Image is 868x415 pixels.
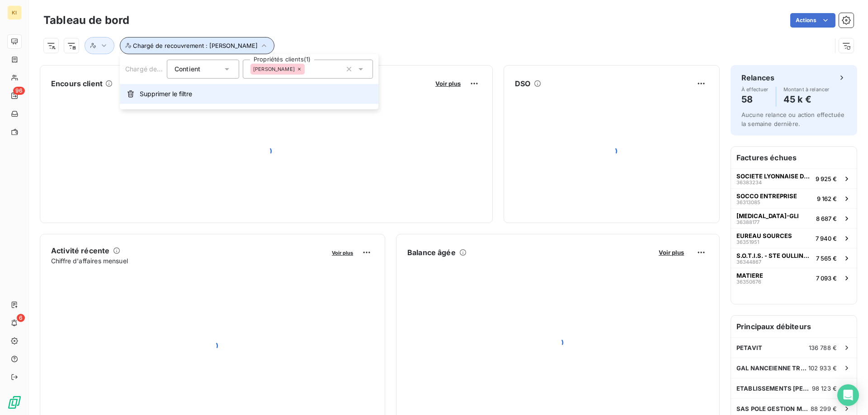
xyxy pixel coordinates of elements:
[736,192,797,200] span: SOCCO ENTREPRISE
[783,92,830,107] h4: 45 k €
[736,173,812,180] span: SOCIETE LYONNAISE DE TRAVAUX PUBLICS
[816,175,837,182] span: 9 925 €
[175,65,200,73] span: Contient
[736,252,812,259] span: S.O.T.I.S. - STE OULLINOISE DE TOLERIE INDUSTRIELL
[736,212,799,219] span: [MEDICAL_DATA]-GLI
[816,215,837,222] span: 8 687 €
[329,248,356,256] button: Voir plus
[741,87,769,92] span: À effectuer
[731,147,857,168] h6: Factures échues
[731,316,857,337] h6: Principaux débiteurs
[120,84,378,104] button: Supprimer le filtre
[332,250,353,256] span: Voir plus
[7,5,22,20] div: KI
[13,87,25,95] span: 96
[120,37,274,54] button: Chargé de recouvrement : [PERSON_NAME]
[816,275,837,282] span: 7 093 €
[731,208,857,228] button: [MEDICAL_DATA]-GLI363881778 687 €
[736,232,792,239] span: EUREAU SOURCES
[736,385,812,392] span: ETABLISSEMENTS [PERSON_NAME]
[736,219,759,225] span: 36388177
[741,111,844,127] span: Aucune relance ou action effectuée la semaine dernière.
[809,344,837,351] span: 136 788 €
[656,248,687,256] button: Voir plus
[51,256,325,266] span: Chiffre d'affaires mensuel
[736,405,811,412] span: SAS POLE GESTION MULTI SERVICES
[433,79,463,88] button: Voir plus
[736,180,762,185] span: 36383234
[816,255,837,262] span: 7 565 €
[817,195,837,202] span: 9 162 €
[140,89,192,98] span: Supprimer le filtre
[125,65,201,73] span: Chargé de recouvrement
[736,200,760,205] span: 36313085
[731,248,857,268] button: S.O.T.I.S. - STE OULLINOISE DE TOLERIE INDUSTRIELL363448677 565 €
[783,87,830,92] span: Montant à relancer
[17,314,25,322] span: 6
[736,272,763,279] span: MATIERE
[741,72,774,83] h6: Relances
[435,80,461,87] span: Voir plus
[741,92,769,107] h4: 58
[811,405,837,412] span: 88 299 €
[305,65,312,73] input: Propriétés clients
[790,13,835,28] button: Actions
[731,188,857,208] button: SOCCO ENTREPRISE363130859 162 €
[812,385,837,392] span: 98 123 €
[133,42,258,49] span: Chargé de recouvrement : [PERSON_NAME]
[731,268,857,288] button: MATIERE363506767 093 €
[51,245,109,256] h6: Activité récente
[736,239,759,245] span: 36351951
[736,344,762,351] span: PETAVIT
[43,12,129,28] h3: Tableau de bord
[808,364,837,372] span: 102 933 €
[7,395,22,410] img: Logo LeanPay
[515,78,530,89] h6: DSO
[407,247,456,258] h6: Balance âgée
[736,259,761,265] span: 36344867
[731,228,857,248] button: EUREAU SOURCES363519517 940 €
[253,66,295,72] span: [PERSON_NAME]
[659,249,684,256] span: Voir plus
[736,364,808,372] span: GAL NANCEIENNE TRAVAUX INDUSTRIE MAINTEN
[816,235,837,242] span: 7 940 €
[51,78,103,89] h6: Encours client
[736,279,761,284] span: 36350676
[731,168,857,188] button: SOCIETE LYONNAISE DE TRAVAUX PUBLICS363832349 925 €
[837,384,859,406] div: Open Intercom Messenger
